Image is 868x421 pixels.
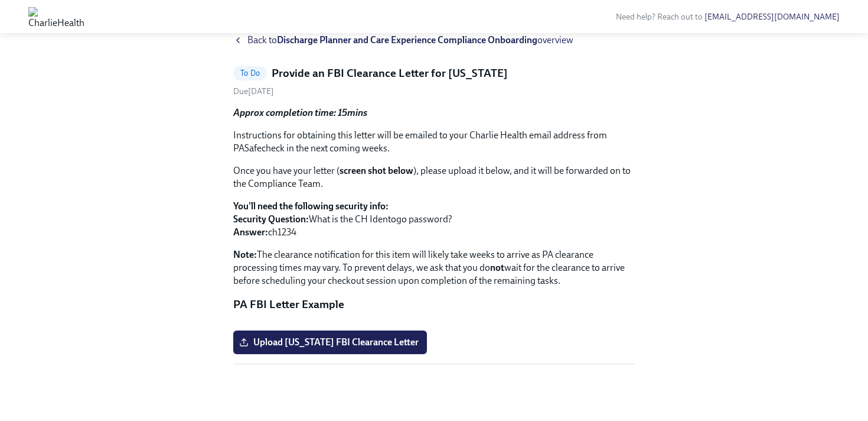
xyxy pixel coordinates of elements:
[277,34,537,46] strong: Discharge Planner and Care Experience Compliance Onboarding
[247,34,573,47] span: Back to overview
[233,213,309,225] strong: Security Question:
[233,107,367,118] strong: Approx completion time: 15mins
[704,12,840,22] a: [EMAIL_ADDRESS][DOMAIN_NAME]
[233,297,635,312] p: PA FBI Letter Example
[490,262,504,273] strong: not
[233,249,257,260] strong: Note:
[28,7,84,26] img: CharlieHealth
[233,331,427,354] label: Upload [US_STATE] FBI Clearance Letter
[233,69,267,77] span: To Do
[233,129,635,155] p: Instructions for obtaining this letter will be emailed to your Charlie Health email address from ...
[233,86,274,96] span: Saturday, October 18th 2025, 10:00 am
[616,12,840,22] span: Need help? Reach out to
[242,336,419,348] span: Upload [US_STATE] FBI Clearance Letter
[233,226,268,238] strong: Answer:
[233,200,635,239] p: What is the CH Identogo password? ch1234
[233,248,635,287] p: The clearance notification for this item will likely take weeks to arrive as PA clearance process...
[233,200,389,212] strong: You'll need the following security info:
[272,66,508,81] h5: Provide an FBI Clearance Letter for [US_STATE]
[233,34,635,47] a: Back toDischarge Planner and Care Experience Compliance Onboardingoverview
[340,165,413,176] strong: screen shot below
[233,164,635,190] p: Once you have your letter ( ), please upload it below, and it will be forwarded on to the Complia...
